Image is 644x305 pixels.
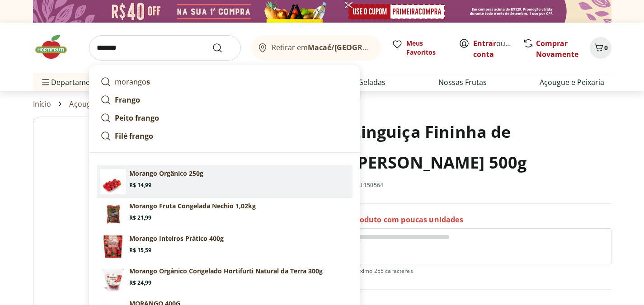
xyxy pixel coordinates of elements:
b: Macaé/[GEOGRAPHIC_DATA] [308,42,409,52]
p: SKU: 150564 [352,182,383,189]
input: search [89,35,241,61]
button: Submit Search [212,42,234,53]
button: Retirar emMacaé/[GEOGRAPHIC_DATA] [252,35,381,61]
h1: Linguiça Fininha de [PERSON_NAME] 500g [352,117,611,178]
span: R$ 21,99 [129,214,151,221]
strong: Filé frango [115,131,153,141]
a: Morango Orgânico Congelado Hortifurti Natural da Terra 300gR$ 24,99 [97,263,353,296]
a: Morango Fruta Congelada Nechio 1,02kgMorango Fruta Congelada Nechio 1,02kgR$ 21,99 [97,198,353,230]
a: Frango [97,91,353,109]
p: Produto com poucas unidades [352,215,463,225]
a: Início [33,100,52,108]
a: Comprar Novamente [536,38,578,59]
p: Morango Fruta Congelada Nechio 1,02kg [129,202,256,211]
a: Criar conta [473,38,523,59]
button: Carrinho [590,37,611,59]
a: morangos [97,73,353,91]
p: Morango Orgânico Congelado Hortifurti Natural da Terra 300g [129,267,323,276]
span: R$ 14,99 [129,182,151,189]
img: Morango Orgânico 250g [100,169,126,194]
span: 0 [604,43,608,52]
a: Filé frango [97,127,353,145]
span: ou [473,38,513,60]
p: morango [115,76,150,87]
span: R$ 24,99 [129,279,151,286]
strong: Frango [115,95,140,105]
button: Menu [40,71,51,93]
a: Açougue e Peixaria [540,77,604,88]
a: Morango Orgânico 250gMorango Orgânico 250gR$ 14,99 [97,165,353,198]
p: Morango Orgânico 250g [129,169,203,178]
p: Morango Inteiros Prático 400g [129,234,224,243]
img: Principal [100,234,126,259]
a: PrincipalMorango Inteiros Prático 400gR$ 15,59 [97,230,353,263]
span: Retirar em [272,43,371,52]
img: Morango Fruta Congelada Nechio 1,02kg [100,202,126,227]
a: Entrar [473,38,496,48]
span: R$ 15,59 [129,247,151,254]
a: Açougue & Peixaria [69,100,136,108]
span: Departamentos [40,71,105,93]
span: Meus Favoritos [406,39,448,57]
strong: s [146,77,150,87]
img: Hortifruti [33,33,78,61]
a: Meus Favoritos [392,39,448,57]
a: Nossas Frutas [438,77,487,88]
strong: Peito frango [115,113,159,123]
a: Peito frango [97,109,353,127]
